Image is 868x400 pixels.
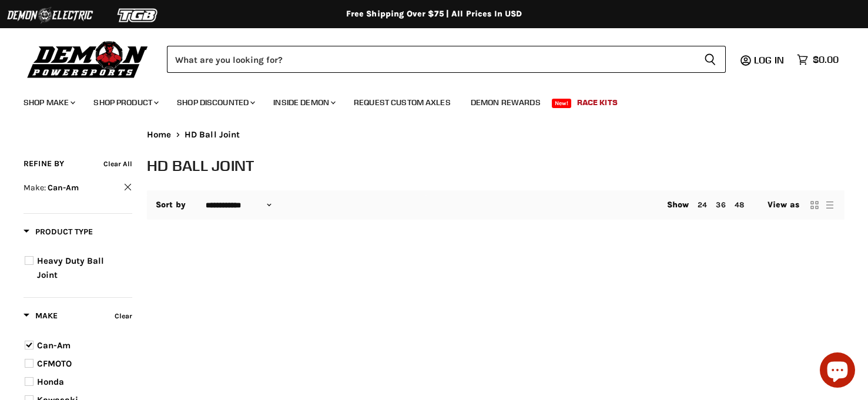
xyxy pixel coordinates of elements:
[688,244,836,392] a: Can-Am Outlander 1000 Demon Heavy Duty Ball Joint
[85,90,166,115] a: Shop Product
[156,244,304,392] a: Can-Am Maverick X3 Demon Heavy Duty Ball Joint
[749,55,791,65] a: Log in
[147,190,844,220] nav: Collection utilities
[24,226,93,241] button: Filter by Product Type
[511,244,659,392] a: Can-Am Outlander 850 Demon Heavy Duty Ball Joint
[112,310,132,325] button: Clear filter by Make
[15,90,82,115] a: Shop Make
[24,311,58,321] span: Make
[167,46,695,73] input: Search
[552,99,572,108] span: New!
[809,199,820,211] button: grid view
[103,157,132,170] button: Clear all filters
[37,340,71,351] span: Can-Am
[824,199,836,211] button: list view
[6,4,94,26] img: Demon Electric Logo 2
[333,244,481,392] a: Can-Am Defender HD10 Demon Heavy Duty Ball Joint
[185,130,240,140] span: HD Ball Joint
[695,46,726,73] button: Search
[568,90,626,115] a: Race Kits
[48,183,79,193] span: Can-Am
[94,4,182,26] img: TGB Logo 2
[462,90,549,115] a: Demon Rewards
[735,200,744,209] a: 48
[816,352,859,391] inbox-online-store-chat: Shopify online store chat
[754,54,784,66] span: Log in
[345,90,460,115] a: Request Custom Axles
[716,200,725,209] a: 36
[156,200,186,210] label: Sort by
[698,200,707,209] a: 24
[791,51,844,68] a: $0.00
[37,256,104,280] span: Heavy Duty Ball Joint
[24,181,132,197] button: Clear filter by Make Can-Am
[37,358,72,369] span: CFMOTO
[168,90,262,115] a: Shop Discounted
[147,130,844,140] nav: Breadcrumbs
[24,227,93,237] span: Product Type
[24,310,58,325] button: Filter by Make
[24,38,152,80] img: Demon Powersports
[768,200,799,210] span: View as
[264,90,343,115] a: Inside Demon
[167,46,726,73] form: Product
[813,54,839,65] span: $0.00
[147,156,844,175] h1: HD Ball Joint
[24,159,64,169] span: Refine By
[24,183,46,193] span: Make:
[147,130,172,140] a: Home
[37,377,64,387] span: Honda
[667,200,689,210] span: Show
[15,86,836,115] ul: Main menu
